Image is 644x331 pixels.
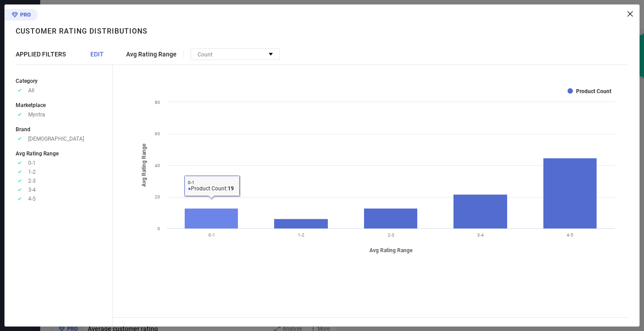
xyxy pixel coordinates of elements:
[369,247,413,254] tspan: Avg Rating Range
[16,102,46,108] span: Marketplace
[157,226,160,231] text: 0
[28,196,36,202] span: 4-5
[16,126,30,133] span: Brand
[298,232,305,237] text: 1-2
[155,194,160,199] text: 20
[28,169,36,175] span: 1-2
[28,178,36,184] span: 2-3
[16,78,38,84] span: Category
[28,87,34,94] span: All
[208,232,215,237] text: 0-1
[16,51,66,58] span: APPLIED FILTERS
[388,232,394,237] text: 2-3
[576,88,611,95] text: Product Count
[477,232,484,237] text: 3-4
[141,143,147,187] tspan: Avg Rating Range
[16,27,148,35] h1: Customer rating distributions
[16,150,59,157] span: Avg Rating Range
[4,9,38,22] div: Premium
[567,232,573,237] text: 4-5
[28,136,84,142] span: [DEMOGRAPHIC_DATA]
[28,112,45,118] span: Myntra
[126,51,177,58] span: Avg Rating Range
[28,187,36,193] span: 3-4
[155,131,160,136] text: 60
[155,163,160,168] text: 40
[28,160,36,166] span: 0-1
[155,100,160,105] text: 80
[198,52,212,58] span: Count
[90,51,104,58] span: EDIT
